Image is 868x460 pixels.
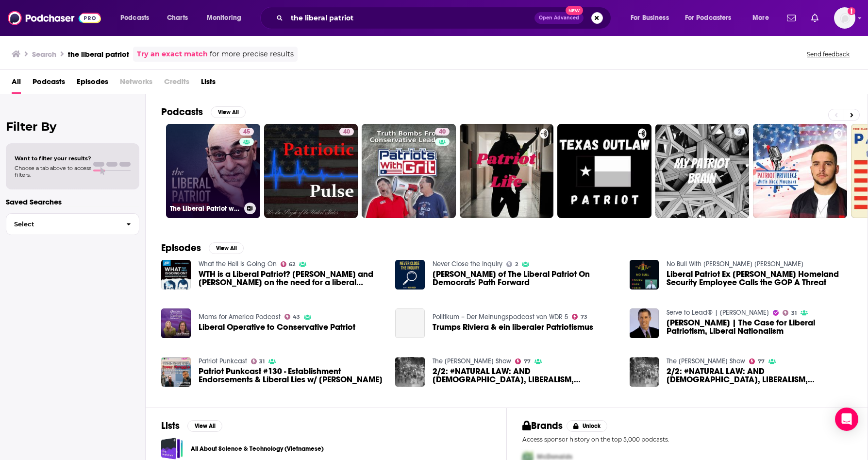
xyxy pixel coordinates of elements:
a: Episodes [77,74,108,94]
h2: Podcasts [161,106,203,118]
h2: Filter By [6,119,139,134]
span: New [566,6,583,15]
a: Trumps Riviera & ein liberaler Patriotismus [395,308,425,338]
a: Patriot Punkcast [199,357,247,365]
h3: The Liberal Patriot with [PERSON_NAME] [170,204,240,213]
span: for more precise results [210,49,294,60]
span: Liberal Patriot Ex [PERSON_NAME] Homeland Security Employee Calls the GOP A Threat [667,270,852,287]
a: The John Batchelor Show [667,357,745,365]
span: Charts [167,11,188,25]
a: 2/2: #NATURAL LAW: AND GOD, LIBERALISM, PATRIOTISM. SAMUEL GREGG, CIVITAS INSTITUTE. [667,367,852,384]
a: 2 [655,124,750,218]
span: 2 [738,127,741,137]
h2: Episodes [161,242,201,254]
a: Trumps Riviera & ein liberaler Patriotismus [433,323,593,331]
a: 31 [783,310,797,316]
img: Patriot Punkcast #130 - Establishment Endorsements & Liberal Lies w/ Jon Thorp [161,357,191,387]
img: User Profile [834,7,855,29]
a: Patriot Punkcast #130 - Establishment Endorsements & Liberal Lies w/ Jon Thorp [199,367,384,384]
a: Politikum – Der Meinungspodcast von WDR 5 [433,313,568,321]
a: All [12,74,21,94]
h2: Brands [522,420,563,432]
img: WTH is a Liberal Patriot? Brian Katulis and Ruy Teixeira on the need for a liberal nationalism, t... [161,260,191,290]
span: Select [6,221,118,227]
span: Podcasts [120,11,149,25]
a: All About Science & Technology (Vietnamese) [191,443,324,454]
a: Michael Baharaeen of The Liberal Patriot On Democrats' Path Forward [433,270,618,287]
p: Saved Searches [6,197,139,206]
span: 40 [343,127,350,137]
span: 45 [243,127,250,137]
h3: the liberal patriot [68,50,129,59]
a: 2 [734,128,745,136]
div: Search podcasts, credits, & more... [269,7,620,29]
a: PodcastsView All [161,106,246,118]
a: The John Batchelor Show [433,357,511,365]
a: Michael Baharaeen of The Liberal Patriot On Democrats' Path Forward [395,260,425,290]
a: Moms for America Podcast [199,313,281,321]
a: 43 [284,314,300,320]
a: EpisodesView All [161,242,244,254]
a: 77 [515,358,531,364]
a: John Halpin | The Case for Liberal Patriotism, Liberal Nationalism [667,319,852,335]
img: Liberal Operative to Conservative Patriot [161,308,191,338]
span: WTH is a Liberal Patriot? [PERSON_NAME] and [PERSON_NAME] on the need for a liberal nationalism, ... [199,270,384,287]
span: 62 [289,262,295,267]
a: 2/2: #NATURAL LAW: AND GOD, LIBERALISM, PATRIOTISM. SAMUEL GREGG, CIVITAS INSTITUTE. [433,367,618,384]
a: No Bull With Steven Mark Tobin [667,260,803,268]
a: All About Science & Technology (Vietnamese) [161,438,183,460]
span: Open Advanced [539,16,579,20]
a: Liberal Operative to Conservative Patriot [199,323,355,331]
img: John Halpin | The Case for Liberal Patriotism, Liberal Nationalism [630,308,659,338]
span: Patriot Punkcast #130 - Establishment Endorsements & Liberal Lies w/ [PERSON_NAME] [199,367,384,384]
input: Search podcasts, credits, & more... [287,10,534,26]
a: Liberal Patriot Ex Trump Homeland Security Employee Calls the GOP A Threat [630,260,659,290]
button: open menu [624,10,681,26]
span: 2 [515,262,518,267]
a: Show notifications dropdown [807,10,822,26]
span: 2/2: #NATURAL LAW: AND [DEMOGRAPHIC_DATA], LIBERALISM, PATRIOTISM. [PERSON_NAME], [PERSON_NAME]. [433,367,618,384]
a: 45The Liberal Patriot with [PERSON_NAME] [166,124,260,218]
span: 40 [439,127,446,137]
span: Monitoring [207,11,241,25]
div: Open Intercom Messenger [835,408,858,431]
a: Show notifications dropdown [783,10,800,26]
span: Want to filter your results? [15,155,91,162]
h3: Search [32,50,56,59]
span: 77 [524,359,531,364]
a: 31 [251,358,265,364]
button: View All [211,106,246,118]
a: 45 [239,128,254,136]
button: Select [6,213,139,235]
button: Open AdvancedNew [534,12,584,24]
span: [PERSON_NAME] of The Liberal Patriot On Democrats' Path Forward [433,270,618,287]
span: Credits [164,74,189,94]
button: open menu [746,10,781,26]
span: For Business [631,11,669,25]
p: Access sponsor history on the top 5,000 podcasts. [522,436,852,443]
button: Unlock [567,420,608,432]
a: What the Hell Is Going On [199,260,277,268]
button: open menu [200,10,254,26]
button: View All [209,242,244,254]
span: 2/2: #NATURAL LAW: AND [DEMOGRAPHIC_DATA], LIBERALISM, PATRIOTISM. [PERSON_NAME], [PERSON_NAME]. [667,367,852,384]
h2: Lists [161,420,180,432]
a: Podcasts [33,74,65,94]
a: Never Close the Inquiry [433,260,502,268]
a: 2/2: #NATURAL LAW: AND GOD, LIBERALISM, PATRIOTISM. SAMUEL GREGG, CIVITAS INSTITUTE. [395,357,425,387]
span: 43 [293,315,300,319]
a: Charts [161,10,194,26]
a: ListsView All [161,420,222,432]
button: open menu [679,10,746,26]
img: Podchaser - Follow, Share and Rate Podcasts [8,9,101,27]
img: 2/2: #NATURAL LAW: AND GOD, LIBERALISM, PATRIOTISM. SAMUEL GREGG, CIVITAS INSTITUTE. [630,357,659,387]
